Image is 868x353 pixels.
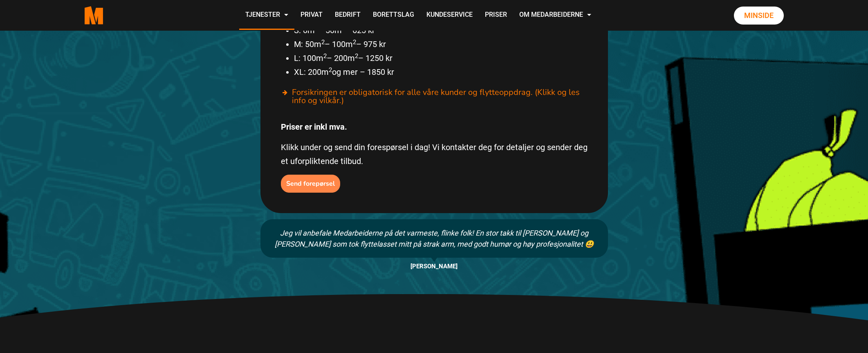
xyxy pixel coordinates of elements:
[281,122,347,132] strong: Priser er inkl mva.
[355,52,358,60] sup: 2
[420,1,479,30] a: Kundeservice
[321,38,325,46] sup: 2
[281,175,340,193] button: Send forepørsel
[281,140,588,168] p: Klikk under og send din forespørsel i dag! Vi kontakter deg for detaljer og sender deg et uforpli...
[286,179,335,188] b: Send forepørsel
[410,263,458,270] span: [PERSON_NAME]
[294,37,588,51] li: M: 50m – 100m – 975 kr
[294,51,588,65] li: L: 100m – 200m – 1250 kr
[315,25,318,32] sup: 2
[342,25,345,32] sup: 2
[329,66,332,74] sup: 2
[294,1,329,30] a: Privat
[260,219,608,258] div: Jeg vil anbefale Medarbeiderne på det varmeste, flinke folk! En stor takk til [PERSON_NAME] og [P...
[323,52,327,60] sup: 2
[479,1,513,30] a: Priser
[329,1,367,30] a: Bedrift
[367,1,420,30] a: Borettslag
[353,38,356,46] sup: 2
[294,65,588,79] li: XL: 200m og mer – 1850 kr
[513,1,597,30] a: Om Medarbeiderne
[239,1,294,30] a: Tjenester
[281,85,588,108] div: Forsikringen er obligatorisk for alle våre kunder og flytteoppdrag. (Klikk og les info og vilkår.)
[734,7,784,25] a: Minside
